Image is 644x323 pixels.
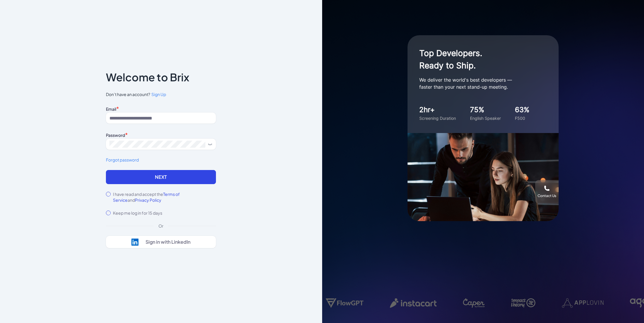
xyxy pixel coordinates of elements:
[113,210,162,216] label: Keep me log in for 15 days
[151,92,166,97] span: Sign Up
[113,191,216,203] label: I have read and accept the and
[419,76,537,90] p: We deliver the world's best developers — faster than your next stand-up meeting.
[146,239,190,245] div: Sign in with LinkedIn
[535,180,559,203] button: Contact Us
[106,157,216,163] a: Forgot password
[515,115,530,121] div: F500
[106,236,216,248] button: Sign in with LinkedIn
[419,105,456,115] div: 2hr+
[106,106,116,112] label: Email
[135,197,161,203] span: Privacy Policy
[154,223,168,229] div: Or
[106,91,216,97] span: Don’t have an account?
[419,115,456,121] div: Screening Duration
[150,91,166,97] a: Sign Up
[470,115,501,121] div: English Speaker
[419,47,537,72] h1: Top Developers. Ready to Ship.
[106,170,216,184] button: Next
[537,194,556,198] div: Contact Us
[106,73,189,82] p: Welcome to Brix
[106,132,125,138] label: Password
[470,105,501,115] div: 75%
[515,105,530,115] div: 63%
